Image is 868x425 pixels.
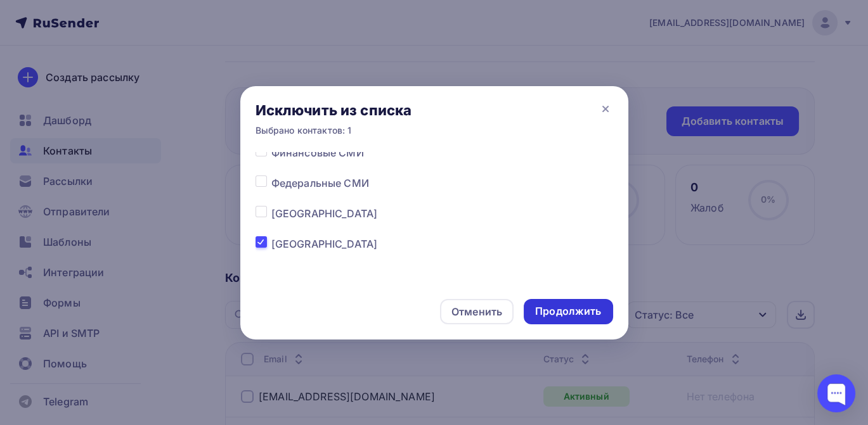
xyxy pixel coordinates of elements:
div: Отменить [451,304,502,319]
span: [GEOGRAPHIC_DATA] [271,236,377,251]
div: Выбрано контактов: 1 [256,124,412,137]
div: Продолжить [535,304,601,319]
span: [GEOGRAPHIC_DATA] [271,206,377,221]
span: Финансовые СМИ [271,145,364,160]
span: Федеральные СМИ [271,175,369,191]
div: Исключить из списка [256,101,412,119]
